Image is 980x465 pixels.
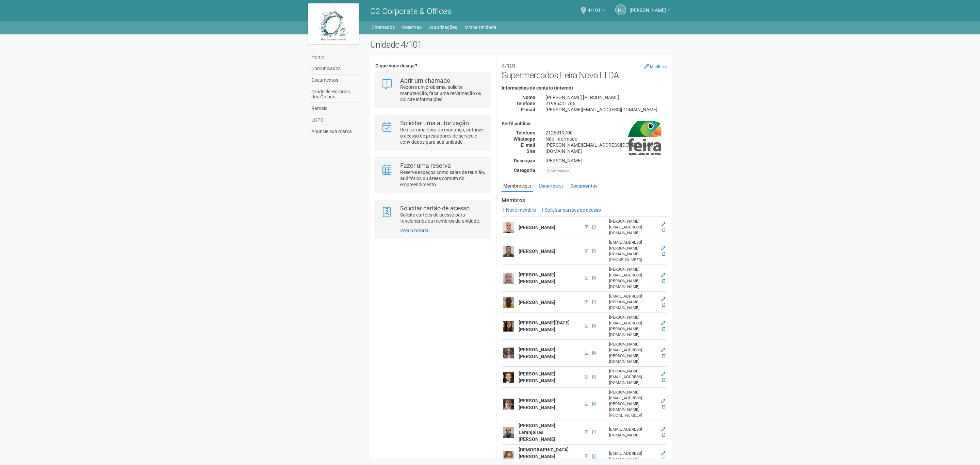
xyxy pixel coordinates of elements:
a: Excluir membro [662,433,665,437]
div: [EMAIL_ADDRESS][DOMAIN_NAME] [609,451,657,462]
img: user.png [503,399,514,410]
a: Editar membro [661,427,665,432]
a: Solicitar cartões de acesso [540,207,601,213]
a: Excluir membro [662,457,665,462]
span: Cartão de acesso ativo [590,349,598,357]
span: Cartão de acesso ativo [590,322,598,330]
span: CPF 073.319.127-47 [583,453,590,460]
strong: Membros [502,197,667,204]
img: user.png [503,297,514,308]
a: Excluir membro [662,353,665,358]
strong: Site [526,148,535,154]
h2: Unidade 4/101 [370,39,672,50]
a: Ramais [310,103,360,114]
strong: [PERSON_NAME][DATE] [PERSON_NAME] [519,320,570,332]
div: 2126919700 [540,130,672,136]
h2: Supermercados Feira Nova LTDA [502,60,667,80]
strong: [PERSON_NAME] [519,300,555,305]
a: Editar membro [661,222,665,227]
a: Minha Unidade [464,22,496,32]
a: Home [310,51,360,63]
a: Veja o tutorial [400,228,429,233]
strong: Solicitar cartão de acesso [400,205,470,212]
div: [PERSON_NAME] [540,158,672,164]
div: [PHONE_NUMBER] [609,257,657,263]
a: MJ [615,4,626,15]
small: 4/101 [502,63,516,69]
a: Chamados [372,22,395,32]
div: [PERSON_NAME][EMAIL_ADDRESS][DOMAIN_NAME] [540,142,672,148]
div: [PERSON_NAME][EMAIL_ADDRESS][DOMAIN_NAME] [609,368,657,386]
a: Solicitar uma autorização Realize uma obra ou mudança, autorize o acesso de prestadores de serviç... [381,120,485,145]
h4: O que você deseja? [375,63,491,68]
span: CPF 177.932.827-36 [583,373,590,381]
a: Editar membro [661,297,665,302]
strong: Whatsapp [513,136,535,142]
a: Excluir membro [662,252,665,256]
span: CPF 009.519.037-64 [583,299,590,306]
div: [PERSON_NAME][EMAIL_ADDRESS][PERSON_NAME][DOMAIN_NAME] [609,267,657,290]
strong: Telefone [516,101,535,106]
a: Reservas [402,22,422,32]
small: (5) [558,184,563,189]
span: 4/101 [588,1,601,13]
a: Abrir um chamado Reporte um problema, solicite manutenção, faça uma reclamação ou solicite inform... [381,78,485,102]
p: Reporte um problema, solicite manutenção, faça uma reclamação ou solicite informações. [400,84,486,102]
a: Editar membro [661,273,665,277]
a: Excluir membro [662,303,665,307]
img: user.png [503,372,514,383]
div: [PERSON_NAME][EMAIL_ADDRESS][PERSON_NAME][DOMAIN_NAME] [609,341,657,365]
img: user.png [503,246,514,257]
strong: Fazer uma reserva [400,162,451,169]
a: Excluir membro [662,278,665,283]
div: [PERSON_NAME] [PERSON_NAME] [540,94,672,100]
div: [PERSON_NAME][EMAIL_ADDRESS][PERSON_NAME][DOMAIN_NAME] [609,389,657,413]
div: 21985411766 [540,100,672,107]
div: Não informado [540,136,672,142]
span: Cartão de acesso ativo [590,274,598,282]
span: CPF 005.787.947-80 [583,224,590,231]
a: Editar membro [661,451,665,456]
strong: [PERSON_NAME] [519,225,555,230]
strong: Solicitar uma autorização [400,119,469,127]
img: user.png [503,273,514,284]
div: Alimentação [545,167,571,174]
small: (23) [524,184,531,189]
img: user.png [503,321,514,332]
span: CPF 091.299.294-82 [583,429,590,436]
a: Editar membro [661,399,665,403]
a: 4/101 [588,9,605,14]
span: Marcelle Junqueiro [630,1,666,13]
strong: [PERSON_NAME] [PERSON_NAME] [519,398,555,410]
div: [EMAIL_ADDRESS][PERSON_NAME][DOMAIN_NAME] [609,293,657,311]
h4: Perfil público [502,121,667,126]
strong: [PERSON_NAME] [PERSON_NAME] [519,371,555,383]
p: Reserve espaços como salas de reunião, auditórios ou áreas comum do empreendimento. [400,169,486,188]
a: Excluir membro [662,404,665,409]
a: Usuários(5) [537,181,565,191]
a: LGPD [310,114,360,126]
div: [DOMAIN_NAME] [540,148,672,154]
div: [PERSON_NAME][EMAIL_ADDRESS][DOMAIN_NAME] [609,219,657,236]
a: Excluir membro [662,228,665,233]
a: Editar membro [661,348,665,352]
span: Cartão de acesso ativo [590,299,598,306]
a: Novo membro [502,207,536,213]
a: Grade de Horários dos Ônibus [310,86,360,103]
h4: Informações de contato (interno) [502,85,667,91]
img: user.png [503,451,514,462]
strong: [PERSON_NAME] [PERSON_NAME] [519,347,555,359]
a: Editar membro [661,372,665,376]
strong: Descrição [514,158,535,163]
div: [PHONE_NUMBER] [609,413,657,418]
a: Excluir membro [662,326,665,331]
strong: Telefone [516,130,535,135]
img: logo.jpg [308,3,359,44]
div: [EMAIL_ADDRESS][PERSON_NAME][DOMAIN_NAME] [609,240,657,257]
span: Cartão de acesso ativo [590,224,598,231]
strong: [PERSON_NAME] [519,248,555,254]
strong: E-mail [521,107,535,112]
img: user.png [503,427,514,438]
a: Excluir membro [662,378,665,382]
strong: Categoria [514,167,535,173]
